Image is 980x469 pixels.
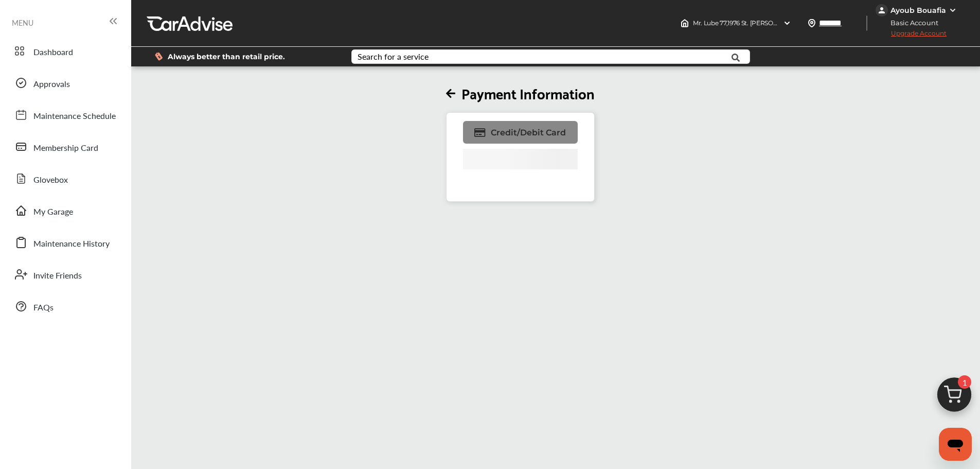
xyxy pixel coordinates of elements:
[876,4,888,16] img: jVpblrzwTbfkPYzPPzSLxeg0AAAAASUVORK5CYII=
[33,237,110,251] span: Maintenance History
[491,128,566,137] span: Credit/Debit Card
[958,375,971,389] span: 1
[808,19,816,27] img: location_vector.a44bc228.svg
[12,19,33,27] span: MENU
[930,373,979,422] img: cart_icon.3d0951e8.svg
[949,6,957,14] img: WGsFRI8htEPBVLJbROoPRyZpYNWhNONpIPPETTm6eUC0GeLEiAAAAAElFTkSuQmCC
[463,149,578,196] iframe: PayPal
[33,78,70,91] span: Approvals
[693,19,906,27] span: Mr. Lube 77 , 1976 St. [PERSON_NAME]. [GEOGRAPHIC_DATA] , ON K1C 1E4
[876,29,947,42] span: Upgrade Account
[168,53,285,60] span: Always better than retail price.
[9,133,121,160] a: Membership Card
[33,46,73,59] span: Dashboard
[33,301,54,315] span: FAQs
[358,53,429,61] div: Search for a service
[877,18,946,28] span: Basic Account
[9,101,121,128] a: Maintenance Schedule
[33,269,82,283] span: Invite Friends
[9,293,121,320] a: FAQs
[446,84,595,102] h2: Payment Information
[9,261,121,288] a: Invite Friends
[33,110,116,123] span: Maintenance Schedule
[463,121,578,144] a: Credit/Debit Card
[939,428,972,461] iframe: Button to launch messaging window
[890,6,946,15] div: Ayoub Bouafia
[33,173,68,187] span: Glovebox
[33,205,73,219] span: My Garage
[681,19,689,27] img: header-home-logo.8d720a4f.svg
[866,15,867,31] img: header-divider.bc55588e.svg
[33,142,98,155] span: Membership Card
[9,197,121,224] a: My Garage
[9,165,121,192] a: Glovebox
[9,70,121,96] a: Approvals
[783,19,791,27] img: header-down-arrow.9dd2ce7d.svg
[155,52,163,61] img: dollor_label_vector.a70140d1.svg
[9,38,121,64] a: Dashboard
[9,229,121,256] a: Maintenance History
